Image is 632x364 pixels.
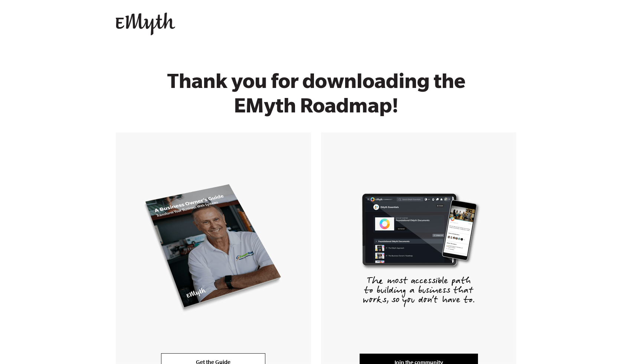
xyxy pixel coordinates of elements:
h1: Thank you for downloading the EMyth Roadmap! [138,72,494,121]
img: EMyth Connect Right Hand CTA [354,183,484,313]
img: new_roadmap_cover_093019 [144,183,283,313]
iframe: Chat Widget [595,328,632,364]
img: EMyth [116,13,175,36]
